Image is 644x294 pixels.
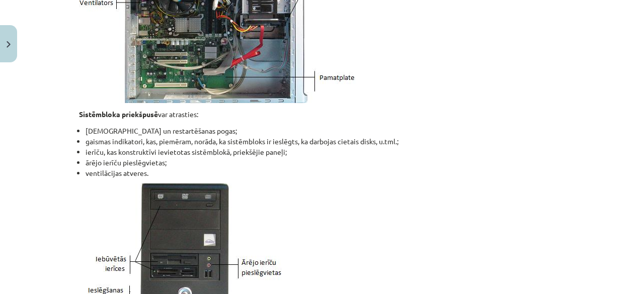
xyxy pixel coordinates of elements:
[86,136,565,147] li: gaismas indikatori, kas, piemēram, norāda, ka sistēmbloks ir ieslēgts, ka darbojas cietais disks,...
[79,110,158,119] strong: Sistēmbloka priekšpusē
[86,126,565,136] li: [DEMOGRAPHIC_DATA] un restartēšanas pogas;
[86,147,565,157] li: ierīču, kas konstruktīvi ievietotas sistēmblokā, priekšējie paneļi;
[86,168,565,178] li: ventilācijas atveres.
[79,109,565,120] p: var atrasties:
[86,157,565,168] li: ārējo ierīču pieslēgvietas;
[7,41,11,48] img: icon-close-lesson-0947bae3869378f0d4975bcd49f059093ad1ed9edebbc8119c70593378902aed.svg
